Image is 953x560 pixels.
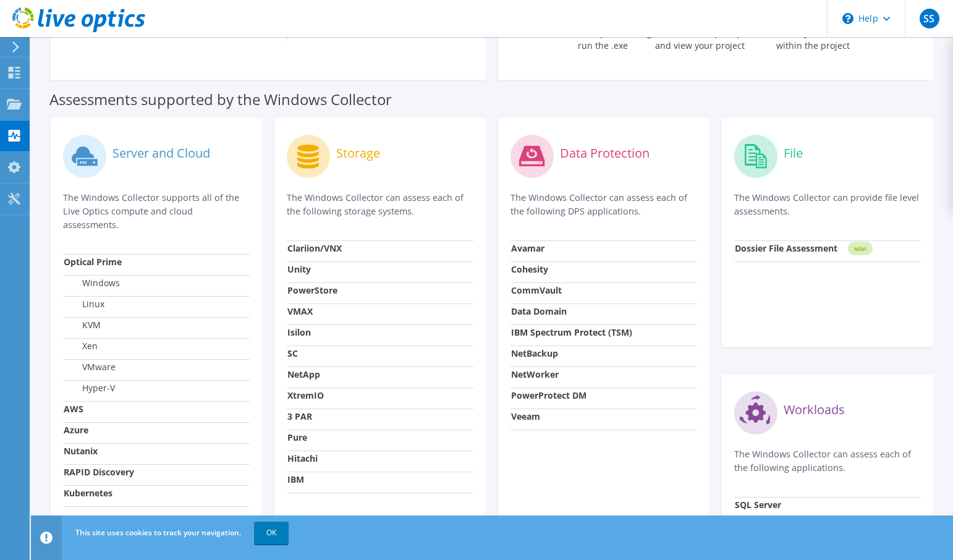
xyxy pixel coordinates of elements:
strong: Hitachi [287,452,318,464]
strong: Veeam [511,410,540,422]
strong: PowerStore [287,284,337,296]
strong: NetWorker [511,368,559,380]
strong: Cohesity [511,263,548,275]
a: OK [254,522,289,544]
label: Server and Cloud [112,147,210,159]
label: Hyper-V [64,382,115,394]
label: KVM [64,319,101,331]
strong: PowerProtect DM [511,389,587,401]
strong: IBM [287,473,304,485]
label: Data Protection [560,147,650,159]
p: The Windows Collector can assess each of the following applications. [734,448,921,475]
strong: Isilon [287,326,311,338]
strong: 3 PAR [287,410,312,422]
span: SS [920,9,939,28]
span: This site uses cookies to track your navigation. [75,527,241,538]
label: View your data within the project [768,23,857,52]
strong: XtremIO [287,389,324,401]
label: Log into the Live Optics portal and view your project [637,23,762,52]
strong: Azure [64,424,88,436]
label: Assessments supported by the Windows Collector [49,93,392,106]
p: The Windows Collector supports all of the Live Optics compute and cloud assessments. [63,191,250,232]
strong: Kubernetes [64,487,112,499]
strong: RAPID Discovery [64,466,134,478]
strong: SC [287,347,298,359]
label: Linux [64,298,104,310]
tspan: NEW! [854,245,866,252]
strong: SQL Server [735,499,781,511]
label: VMware [64,361,116,373]
label: Windows [64,277,120,289]
strong: Clariion/VNX [287,242,342,254]
strong: NetApp [287,368,320,380]
label: Unzip and run the .exe [574,23,631,52]
strong: Avamar [511,242,544,254]
p: The Windows Collector can provide file level assessments. [734,191,921,218]
strong: Dossier File Assessment [735,242,837,254]
svg: \n [842,13,853,24]
p: The Windows Collector can assess each of the following storage systems. [287,191,473,218]
strong: Optical Prime [64,256,122,268]
strong: NetBackup [511,347,558,359]
label: Xen [64,340,98,352]
strong: IBM Spectrum Protect (TSM) [511,326,632,338]
label: Storage [336,147,380,159]
p: The Windows Collector can assess each of the following DPS applications. [510,191,697,218]
label: Workloads [784,404,845,416]
strong: Unity [287,263,311,275]
strong: VMAX [287,305,313,317]
strong: Pure [287,431,307,443]
label: File [784,147,803,159]
strong: CommVault [511,284,562,296]
strong: Nutanix [64,445,98,457]
strong: AWS [64,403,83,415]
strong: Data Domain [511,305,567,317]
